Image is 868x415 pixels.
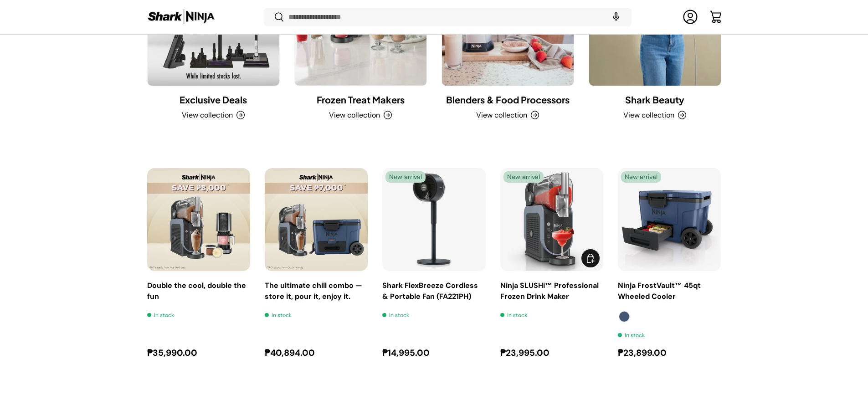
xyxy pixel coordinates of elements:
[601,7,631,27] speech-search-button: Search by voice
[147,168,250,271] a: Double the cool, double the fun
[147,8,216,26] img: Shark Ninja Philippines
[180,94,247,105] a: Exclusive Deals
[382,168,485,271] a: Shark FlexBreeze Cordless & Portable Fan (FA221PH)
[265,281,362,301] a: The ultimate chill combo — store it, pour it, enjoy it.
[265,168,368,271] a: The ultimate chill combo — store it, pour it, enjoy it.
[503,171,544,183] span: New arrival
[147,281,246,301] a: Double the cool, double the fun
[618,281,701,301] a: Ninja FrostVault™ 45qt Wheeled Cooler
[625,94,684,105] a: Shark Beauty
[382,281,478,301] a: Shark FlexBreeze Cordless & Portable Fan (FA221PH)
[618,168,721,271] a: Ninja FrostVault™ 45qt Wheeled Cooler
[621,171,661,183] span: New arrival
[317,94,405,105] a: Frozen Treat Makers
[385,171,426,183] span: New arrival
[446,94,570,105] a: Blenders & Food Processors
[619,311,630,322] label: Lakeshore Blue
[500,168,603,271] a: Ninja SLUSHi™ Professional Frozen Drink Maker
[500,281,599,301] a: Ninja SLUSHi™ Professional Frozen Drink Maker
